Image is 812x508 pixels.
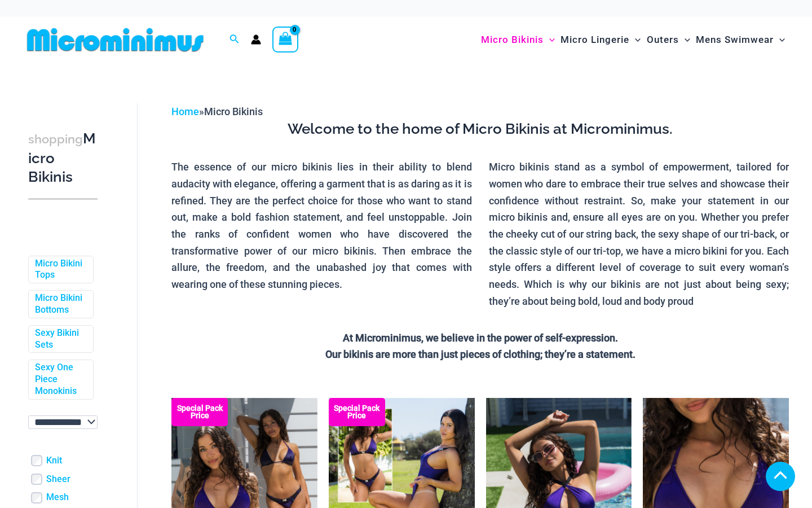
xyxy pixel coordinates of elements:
span: Menu Toggle [544,25,555,54]
h3: Micro Bikinis [28,129,98,187]
span: Mens Swimwear [696,25,774,54]
span: Menu Toggle [679,25,690,54]
a: Sexy Bikini Sets [35,327,85,351]
nav: Site Navigation [476,21,789,59]
a: Mesh [46,492,69,503]
a: Micro LingerieMenu ToggleMenu Toggle [558,23,643,57]
span: Micro Bikinis [481,25,544,54]
h3: Welcome to the home of Micro Bikinis at Microminimus. [171,120,789,139]
a: Account icon link [251,34,261,45]
img: MM SHOP LOGO FLAT [23,27,208,52]
strong: At Microminimus, we believe in the power of self-expression. [343,332,618,344]
span: Micro Bikinis [204,106,263,117]
a: Sheer [46,474,70,485]
a: Micro Bikini Tops [35,258,85,282]
a: Micro Bikini Bottoms [35,292,85,316]
b: Special Pack Price [171,405,228,419]
span: Micro Lingerie [561,25,629,54]
a: Search icon link [230,33,240,47]
span: Menu Toggle [774,25,785,54]
a: Micro BikinisMenu ToggleMenu Toggle [478,23,558,57]
span: » [171,106,263,117]
a: OutersMenu ToggleMenu Toggle [644,23,693,57]
p: The essence of our micro bikinis lies in their ability to blend audacity with elegance, offering ... [171,159,472,293]
a: Mens SwimwearMenu ToggleMenu Toggle [693,23,788,57]
span: Menu Toggle [629,25,641,54]
a: View Shopping Cart, empty [272,27,298,52]
b: Special Pack Price [329,405,385,419]
select: wpc-taxonomy-pa_color-745982 [28,415,98,429]
a: Sexy One Piece Monokinis [35,362,85,397]
a: Knit [46,455,62,467]
strong: Our bikinis are more than just pieces of clothing; they’re a statement. [325,348,636,360]
p: Micro bikinis stand as a symbol of empowerment, tailored for women who dare to embrace their true... [489,159,789,309]
a: Home [171,106,199,117]
span: shopping [28,132,83,146]
span: Outers [647,25,679,54]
